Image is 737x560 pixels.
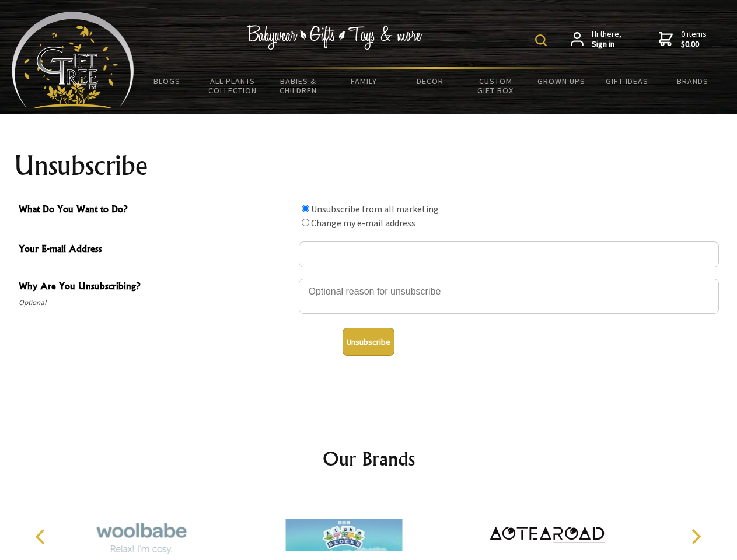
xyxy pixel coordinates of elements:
[592,39,621,50] strong: Sign in
[247,25,422,50] img: Babywear - Gifts - Toys & more
[19,242,293,258] span: Your E-mail Address
[571,29,621,50] a: Hi there,Sign in
[302,219,309,226] input: What Do You Want to Do?
[528,69,594,93] a: Grown Ups
[311,203,439,215] label: Unsubscribe from all marketing
[681,39,707,50] strong: $0.00
[200,69,266,103] a: All Plants Collection
[683,524,708,549] button: Next
[299,242,719,267] input: Your E-mail Address
[535,34,547,46] img: product search
[463,69,529,103] a: Custom Gift Box
[592,29,621,50] span: Hi there,
[594,69,660,93] a: Gift Ideas
[14,152,724,180] h1: Unsubscribe
[660,69,726,93] a: Brands
[29,524,55,549] button: Previous
[134,69,200,93] a: BLOGS
[23,444,714,473] h2: Our Brands
[681,29,707,50] span: 0 items
[343,328,394,356] button: Unsubscribe
[659,29,707,50] a: 0 items$0.00
[19,202,293,219] span: What Do You Want to Do?
[299,279,719,314] textarea: Why Are You Unsubscribing?
[266,69,331,103] a: Babies & Children
[302,205,309,212] input: What Do You Want to Do?
[19,279,293,296] span: Why Are You Unsubscribing?
[397,69,463,93] a: Decor
[12,12,134,108] img: Babyware - Gifts - Toys and more...
[19,296,293,310] span: Optional
[311,217,415,229] label: Change my e-mail address
[331,69,397,93] a: Family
